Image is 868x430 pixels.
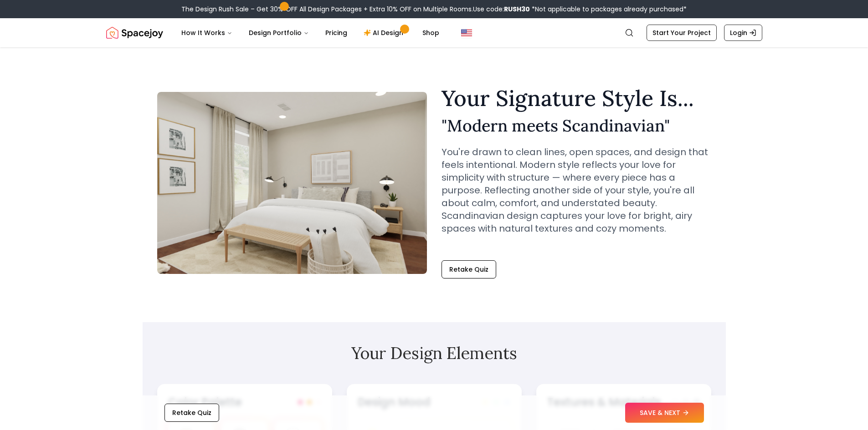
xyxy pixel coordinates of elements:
[106,18,762,47] nav: Global
[461,27,472,38] img: United States
[157,344,711,362] h2: Your Design Elements
[724,25,762,41] a: Login
[174,24,447,42] nav: Main
[164,404,219,422] button: Retake Quiz
[504,5,530,14] b: RUSH30
[415,24,447,42] a: Shop
[442,146,711,235] p: You're drawn to clean lines, open spaces, and design that feels intentional. Modern style reflect...
[157,92,427,274] img: Modern meets Scandinavian Style Example
[647,25,717,41] a: Start Your Project
[442,116,711,135] h2: " Modern meets Scandinavian "
[442,87,711,109] h1: Your Signature Style Is...
[356,24,413,42] a: AI Design
[106,24,163,42] a: Spacejoy
[442,260,496,278] button: Retake Quiz
[106,24,163,42] img: Spacejoy Logo
[168,395,242,410] h3: Color Palette
[241,24,316,42] button: Design Portfolio
[358,395,431,410] h3: Design Mood
[625,403,704,423] button: SAVE & NEXT
[181,5,687,14] div: The Design Rush Sale – Get 30% OFF All Design Packages + Extra 10% OFF on Multiple Rooms.
[530,5,687,14] span: *Not applicable to packages already purchased*
[174,24,240,42] button: How It Works
[318,24,354,42] a: Pricing
[547,395,661,410] h3: Textures & Materials
[473,5,530,14] span: Use code:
